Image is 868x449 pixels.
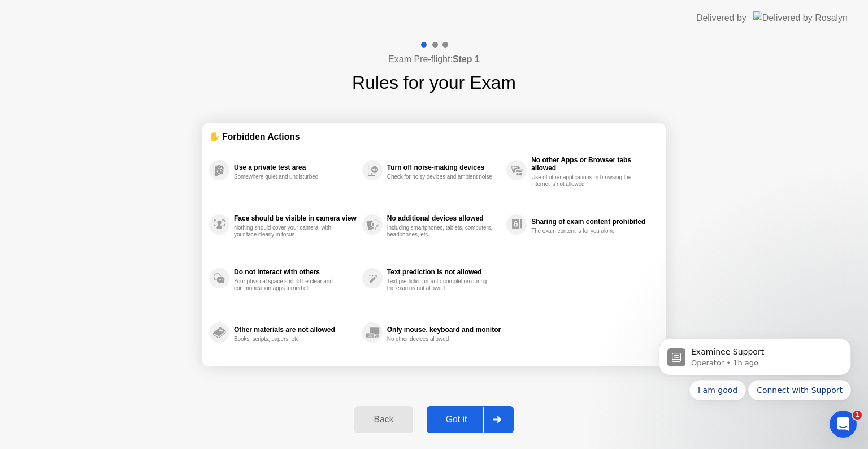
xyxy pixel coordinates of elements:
div: No other Apps or Browser tabs allowed [531,156,653,172]
div: Back [358,415,409,425]
div: Books, scripts, papers, etc [234,336,341,343]
iframe: Intercom notifications message [642,322,868,418]
div: Sharing of exam content prohibited [531,218,653,226]
div: ✋ Forbidden Actions [209,130,659,143]
h4: Exam Pre-flight: [388,53,480,66]
div: Face should be visible in camera view [234,214,357,222]
div: Other materials are not allowed [234,326,357,334]
div: Text prediction or auto-completion during the exam is not allowed [387,278,494,292]
div: Turn off noise-making devices [387,163,501,171]
div: Delivered by [696,11,747,25]
div: Including smartphones, tablets, computers, headphones, etc. [387,225,494,238]
div: Only mouse, keyboard and monitor [387,326,501,334]
h1: Rules for your Exam [352,69,516,96]
div: Use of other applications or browsing the internet is not allowed [531,174,638,188]
button: Got it [427,406,514,433]
div: Use a private test area [234,163,357,171]
button: Back [354,406,413,433]
span: 1 [853,411,862,420]
div: No additional devices allowed [387,214,501,222]
div: Somewhere quiet and undisturbed [234,174,341,180]
b: Step 1 [453,54,480,64]
div: Text prediction is not allowed [387,268,501,276]
div: Do not interact with others [234,268,357,276]
div: Your physical space should be clear and communication apps turned off [234,278,341,292]
div: Nothing should cover your camera, with your face clearly in focus [234,225,341,238]
div: The exam content is for you alone [531,228,638,235]
div: Check for noisy devices and ambient noise [387,174,494,180]
div: No other devices allowed [387,336,494,343]
img: Delivered by Rosalyn [753,11,848,24]
div: Got it [430,415,483,425]
iframe: Intercom live chat [830,411,857,438]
